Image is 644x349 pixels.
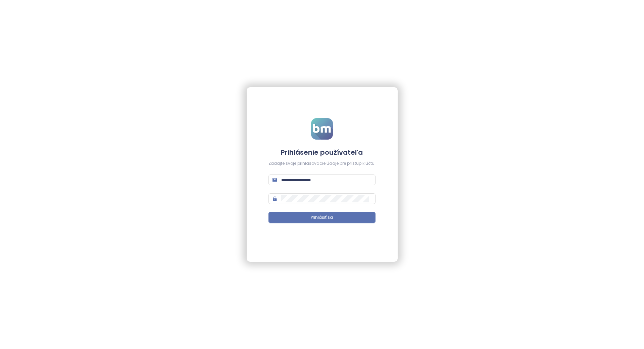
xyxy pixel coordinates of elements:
[268,148,376,157] h4: Prihlásenie používateľa
[268,160,376,167] div: Zadajte svoje prihlasovacie údaje pre prístup k účtu.
[311,118,333,140] img: logo
[273,178,277,182] span: mail
[311,214,333,221] span: Prihlásiť sa
[273,196,277,201] span: lock
[268,212,376,223] button: Prihlásiť sa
